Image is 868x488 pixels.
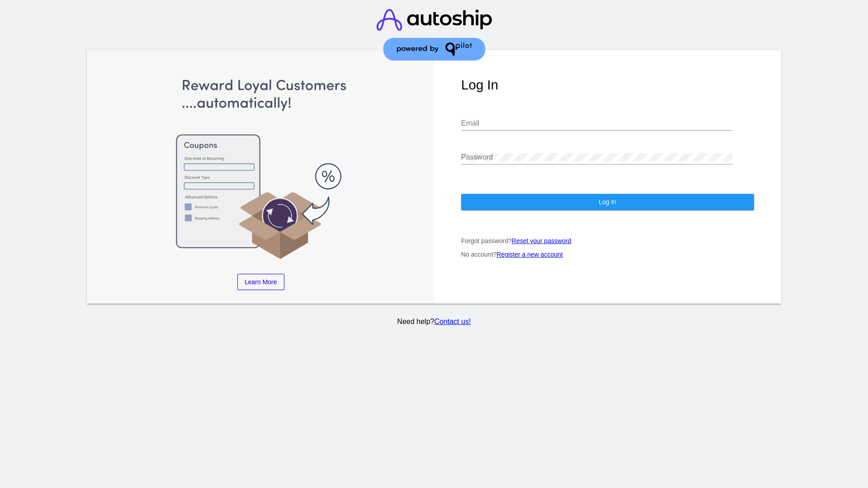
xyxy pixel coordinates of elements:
[461,119,732,127] input: Email
[237,274,284,290] a: Learn More
[599,198,616,206] span: Log In
[461,251,754,258] p: No account?
[85,318,783,326] p: Need help?
[461,194,754,210] button: Log In
[245,278,277,286] span: Learn More
[512,237,571,244] a: Reset your password
[461,77,754,93] h1: Log In
[497,251,563,258] a: Register a new account
[461,237,754,244] p: Forgot password?
[114,77,407,260] img: Apply Coupons Automatically to Scheduled Orders with QPilot
[434,318,471,325] a: Contact us!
